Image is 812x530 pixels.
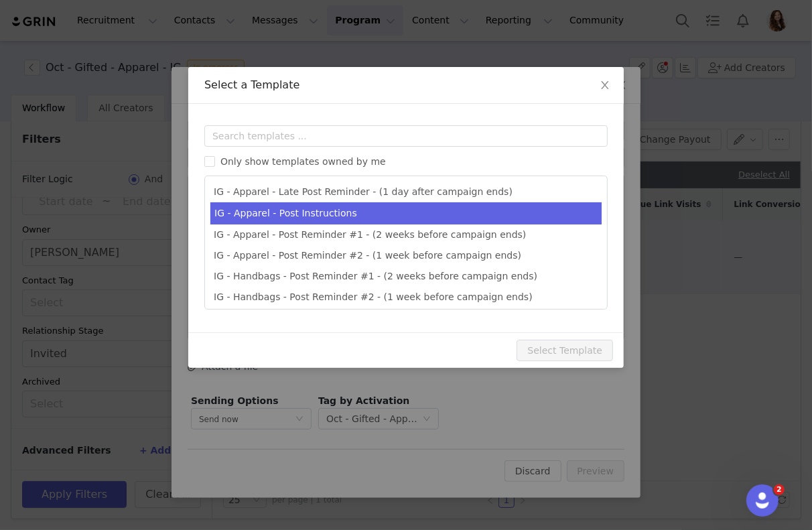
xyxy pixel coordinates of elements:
[746,484,779,517] iframe: Intercom live chat
[11,11,423,25] body: Rich Text Area. Press ALT-0 for help.
[517,340,613,361] button: Select Template
[210,308,602,328] li: IG - Handbags- Late Post Reminder - (1 day after campaign ends)
[774,484,785,495] span: 2
[210,266,602,287] li: IG - Handbags - Post Reminder #1 - (2 weeks before campaign ends)
[215,156,391,167] span: Only show templates owned by me
[210,224,602,245] li: IG - Apparel - Post Reminder #1 - (2 weeks before campaign ends)
[600,80,610,90] i: icon: close
[204,78,608,92] div: Select a Template
[210,287,602,308] li: IG - Handbags - Post Reminder #2 - (1 week before campaign ends)
[210,202,602,224] li: IG - Apparel - Post Instructions
[210,182,602,202] li: IG - Apparel - Late Post Reminder - (1 day after campaign ends)
[586,67,624,105] button: Close
[210,245,602,266] li: IG - Apparel - Post Reminder #2 - (1 week before campaign ends)
[204,125,608,147] input: Search templates ...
